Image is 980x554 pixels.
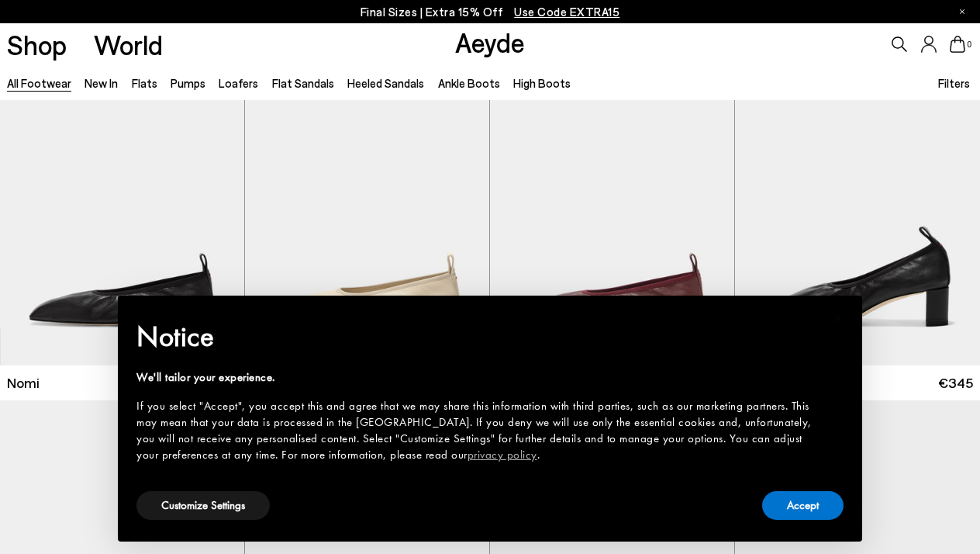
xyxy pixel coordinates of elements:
[455,26,525,58] a: Aeyde
[7,31,67,58] a: Shop
[7,76,71,90] a: All Footwear
[819,300,856,338] button: Close this notice
[272,76,334,90] a: Flat Sandals
[245,58,489,365] img: Nomi Ruched Flats
[735,58,980,365] img: Narissa Ruched Pumps
[468,447,537,462] a: privacy policy
[938,373,973,393] span: €345
[950,36,965,53] a: 0
[514,5,619,19] span: Navigate to /collections/ss25-final-sizes
[136,369,819,386] div: We'll tailor your experience.
[361,2,620,22] p: Final Sizes | Extra 15% Off
[347,76,424,90] a: Heeled Sandals
[490,58,734,365] img: Nomi Ruched Flats
[7,373,40,393] span: Nomi
[938,74,970,92] span: Filters
[171,76,205,90] a: Pumps
[438,76,500,90] a: Ankle Boots
[219,76,258,90] a: Loafers
[136,491,270,520] button: Customize Settings
[762,491,844,520] button: Accept
[85,76,118,90] a: New In
[965,40,973,49] span: 0
[132,76,157,90] a: Flats
[136,398,819,463] div: If you select "Accept", you accept this and agree that we may share this information with third p...
[94,31,163,58] a: World
[513,76,571,90] a: High Boots
[136,317,819,357] h2: Notice
[833,306,843,331] span: ×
